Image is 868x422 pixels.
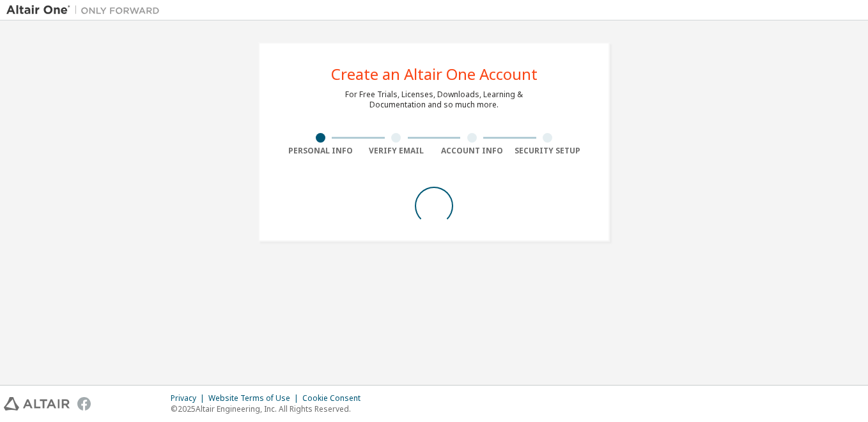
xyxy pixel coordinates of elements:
[171,393,208,403] div: Privacy
[331,66,538,82] div: Create an Altair One Account
[208,393,302,403] div: Website Terms of Use
[302,393,368,403] div: Cookie Consent
[77,397,91,410] img: facebook.svg
[283,146,359,156] div: Personal Info
[345,90,523,110] div: For Free Trials, Licenses, Downloads, Learning & Documentation and so much more.
[510,146,586,156] div: Security Setup
[434,146,510,156] div: Account Info
[4,397,70,410] img: altair_logo.svg
[171,403,368,414] p: © 2025 Altair Engineering, Inc. All Rights Reserved.
[6,4,166,17] img: Altair One
[359,146,435,156] div: Verify Email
